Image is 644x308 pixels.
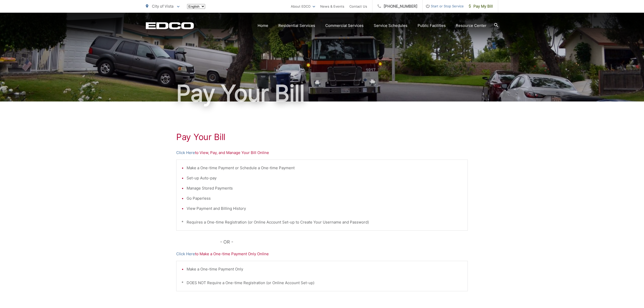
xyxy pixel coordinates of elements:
[456,23,487,29] a: Resource Center
[187,175,462,181] li: Set-up Auto-pay
[187,195,462,201] li: Go Paperless
[187,185,462,191] li: Manage Stored Payments
[278,23,315,29] a: Residential Services
[182,219,462,225] p: * Requires a One-time Registration (or Online Account Set-up to Create Your Username and Password)
[325,23,364,29] a: Commercial Services
[187,165,462,171] li: Make a One-time Payment or Schedule a One-time Payment
[374,23,407,29] a: Service Schedules
[176,251,195,257] a: Click Here
[176,251,468,257] p: to Make a One-time Payment Only Online
[182,280,462,286] p: * DOES NOT Require a One-time Registration (or Online Account Set-up)
[187,266,462,272] li: Make a One-time Payment Only
[320,3,344,9] a: News & Events
[291,3,315,9] a: About EDCO
[146,81,498,106] h1: Pay Your Bill
[176,150,195,156] a: Click Here
[349,3,367,9] a: Contact Us
[176,132,468,142] h1: Pay Your Bill
[187,4,205,9] select: Select a language
[418,23,446,29] a: Public Facilities
[469,3,493,9] span: Pay My Bill
[220,238,468,246] p: - OR -
[176,150,468,156] p: to View, Pay, and Manage Your Bill Online
[258,23,268,29] a: Home
[187,206,462,212] li: View Payment and Billing History
[146,22,194,29] a: EDCD logo. Return to the homepage.
[152,4,173,9] span: City of Vista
